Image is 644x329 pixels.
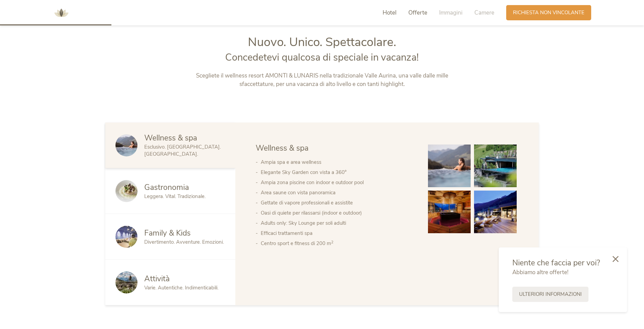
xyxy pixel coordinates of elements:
span: Offerte [408,9,427,17]
li: Ampia zona piscine con indoor e outdoor pool [261,177,414,188]
li: Efficaci trattamenti spa [261,228,414,238]
span: Richiesta non vincolante [513,9,584,16]
span: Wellness & spa [144,133,197,143]
li: Centro sport e fitness di 200 m [261,238,414,248]
li: Oasi di quiete per rilassarsi (indoor e outdoor) [261,208,414,218]
span: Divertimento. Avventure. Emozioni. [144,239,224,245]
a: Ulteriori informazioni [512,287,588,302]
span: Abbiamo altre offerte! [512,268,568,276]
li: Gettate di vapore professionali e assistite [261,198,414,208]
sup: 2 [331,240,334,245]
a: AMONTI & LUNARIS Wellnessresort [51,10,71,15]
span: Leggera. Vital. Tradizionale. [144,193,206,200]
span: Esclusivo. [GEOGRAPHIC_DATA]. [GEOGRAPHIC_DATA]. [144,144,221,157]
li: Elegante Sky Garden con vista a 360° [261,167,414,177]
span: Family & Kids [144,228,191,238]
span: Ulteriori informazioni [519,291,582,298]
span: Camere [474,9,494,17]
p: Scegliete il wellness resort AMONTI & LUNARIS nella tradizionale Valle Aurina, una valle dalle mi... [181,71,464,89]
li: Ampia spa e area wellness [261,157,414,167]
span: Gastronomia [144,182,189,193]
li: Area saune con vista panoramica [261,188,414,198]
span: Hotel [383,9,396,17]
span: Niente che faccia per voi? [512,258,600,268]
span: Wellness & spa [256,143,308,153]
span: Concedetevi qualcosa di speciale in vacanza! [225,51,419,64]
span: Attività [144,273,170,284]
img: AMONTI & LUNARIS Wellnessresort [51,3,71,23]
span: Immagini [439,9,463,17]
li: Adults only: Sky Lounge per soli adulti [261,218,414,228]
span: Nuovo. Unico. Spettacolare. [248,34,396,50]
span: Varie. Autentiche. Indimenticabili. [144,284,218,291]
